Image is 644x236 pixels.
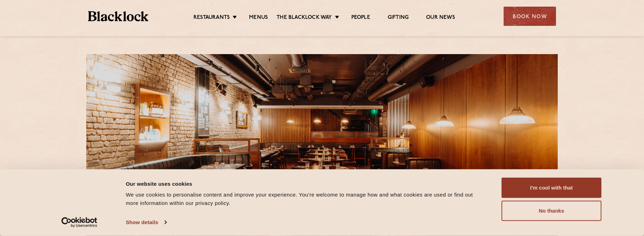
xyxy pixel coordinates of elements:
[502,201,601,221] button: No thanks
[388,14,409,22] a: Gifting
[351,14,370,22] a: People
[502,178,601,198] button: I'm cool with that
[126,217,166,228] a: Show details
[126,179,486,188] div: Our website uses cookies
[88,11,148,21] img: BL_Textured_Logo-footer-cropped.svg
[126,191,486,207] div: We use cookies to personalise content and improve your experience. You're welcome to manage how a...
[426,14,455,22] a: Our News
[49,217,110,228] a: Usercentrics Cookiebot - opens in a new window
[193,14,230,22] a: Restaurants
[277,14,332,22] a: The Blacklock Way
[249,14,268,22] a: Menus
[504,7,556,26] div: Book Now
